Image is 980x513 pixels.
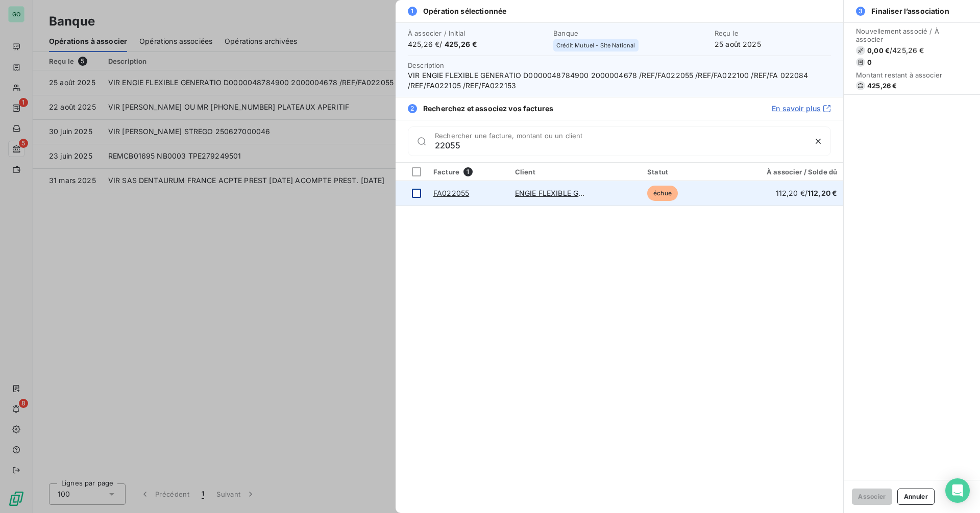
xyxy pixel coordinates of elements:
[647,186,678,201] span: échue
[408,7,417,16] span: 1
[408,29,547,37] span: À associer / Initial
[463,167,473,176] span: 1
[897,489,935,505] button: Annuler
[435,140,806,150] input: placeholder
[715,29,831,37] span: Reçu le
[553,29,708,37] span: Banque
[433,189,469,197] a: FA022055
[856,27,968,43] span: Nouvellement associé / À associer
[408,61,445,69] span: Description
[556,42,635,48] span: Crédit Mutuel - Site National
[867,46,890,55] span: 0,00 €
[408,70,831,91] span: VIR ENGIE FLEXIBLE GENERATIO D0000048784900 2000004678 /REF/FA022055 /REF/FA022100 /REF/FA 022084...
[945,478,970,503] div: Open Intercom Messenger
[807,189,837,197] span: 112,20 €
[408,39,547,49] span: 425,26 € /
[733,168,837,176] div: À associer / Solde dû
[433,167,503,176] div: Facture
[856,7,865,16] span: 3
[856,71,968,79] span: Montant restant à associer
[852,489,892,505] button: Associer
[871,6,949,16] span: Finaliser l’association
[867,82,897,90] span: 425,26 €
[423,6,506,16] span: Opération sélectionnée
[867,58,872,66] span: 0
[408,104,417,113] span: 2
[423,104,553,114] span: Recherchez et associez vos factures
[715,29,831,49] div: 25 août 2025
[772,104,831,114] a: En savoir plus
[515,189,651,197] a: ENGIE FLEXIBLE GENERATION FRANCE
[445,40,477,48] span: 425,26 €
[515,168,635,176] div: Client
[776,189,838,197] span: 112,20 € /
[647,168,721,176] div: Statut
[890,45,924,56] span: / 425,26 €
